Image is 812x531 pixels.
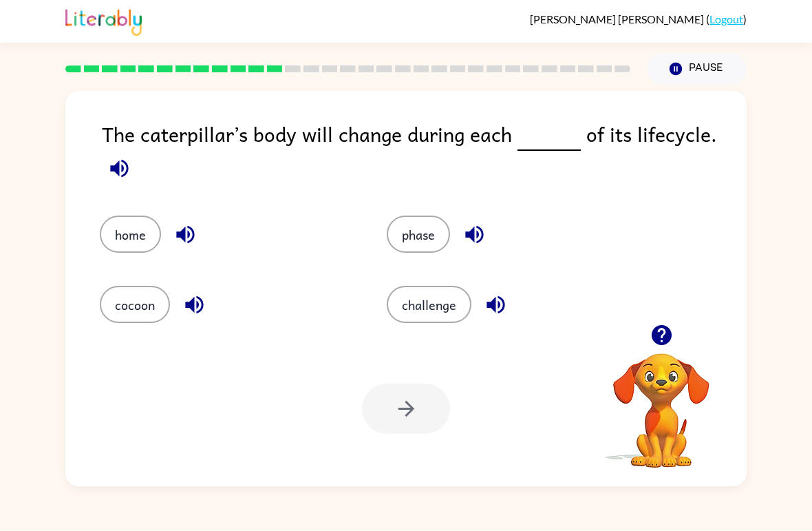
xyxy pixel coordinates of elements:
[387,286,471,323] button: challenge
[387,216,450,253] button: phase
[530,12,747,25] div: ( )
[102,118,747,188] div: The caterpillar’s body will change during each of its lifecycle.
[100,216,161,253] button: home
[65,6,142,36] img: Literably
[530,12,706,25] span: [PERSON_NAME] [PERSON_NAME]
[592,332,730,470] video: Your browser must support playing .mp4 files to use Literably. Please try using another browser.
[647,53,747,85] button: Pause
[709,12,743,25] a: Logout
[100,286,170,323] button: cocoon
